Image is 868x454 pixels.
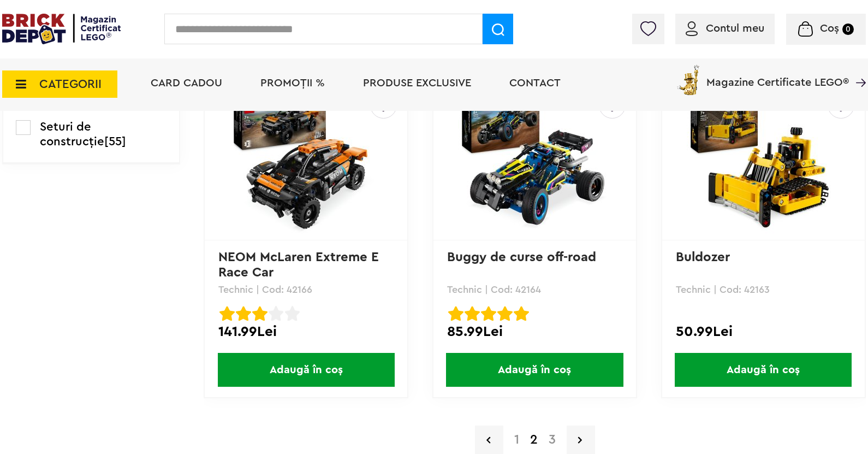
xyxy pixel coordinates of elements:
a: Adaugă în coș [205,353,407,387]
a: Pagina urmatoare [567,426,595,454]
a: Pagina precedenta [475,426,503,454]
img: Evaluare cu stele [219,306,235,321]
a: PROMOȚII % [260,78,325,89]
p: Technic | Cod: 42163 [676,285,851,294]
a: Adaugă în coș [662,353,865,387]
span: Adaugă în coș [218,353,395,387]
strong: 2 [525,433,543,446]
img: Evaluare cu stele [252,306,267,321]
a: Magazine Certificate LEGO® [849,63,866,74]
span: Magazine Certificate LEGO® [706,63,849,88]
a: NEOM McLaren Extreme E Race Car [218,251,383,279]
img: Buldozer [687,85,840,238]
a: 3 [543,433,561,446]
a: Adaugă în coș [433,353,636,387]
a: Card Cadou [151,78,222,89]
img: Evaluare cu stele [448,306,463,321]
a: Buggy de curse off-road [447,251,596,264]
span: CATEGORII [39,78,102,90]
img: Evaluare cu stele [514,306,529,321]
a: Produse exclusive [363,78,471,89]
small: 0 [842,23,854,35]
img: Buggy de curse off-road [458,85,611,238]
a: Contul meu [686,23,764,34]
img: Evaluare cu stele [285,306,300,321]
img: Evaluare cu stele [269,306,284,321]
img: Evaluare cu stele [481,306,496,321]
a: Contact [509,78,561,89]
span: [55] [104,135,126,148]
div: 141.99Lei [218,325,394,339]
p: Technic | Cod: 42166 [218,285,394,294]
div: 50.99Lei [676,325,851,339]
img: NEOM McLaren Extreme E Race Car [230,85,383,238]
img: Evaluare cu stele [236,306,251,321]
a: 1 [509,433,525,446]
div: 85.99Lei [447,325,622,339]
span: Seturi de construcţie [40,121,104,148]
span: Adaugă în coș [675,353,852,387]
p: Technic | Cod: 42164 [447,285,622,294]
img: Evaluare cu stele [465,306,480,321]
span: Contul meu [706,23,764,34]
a: Buldozer [676,251,730,264]
img: Evaluare cu stele [497,306,513,321]
span: Coș [820,23,839,34]
span: Adaugă în coș [446,353,623,387]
